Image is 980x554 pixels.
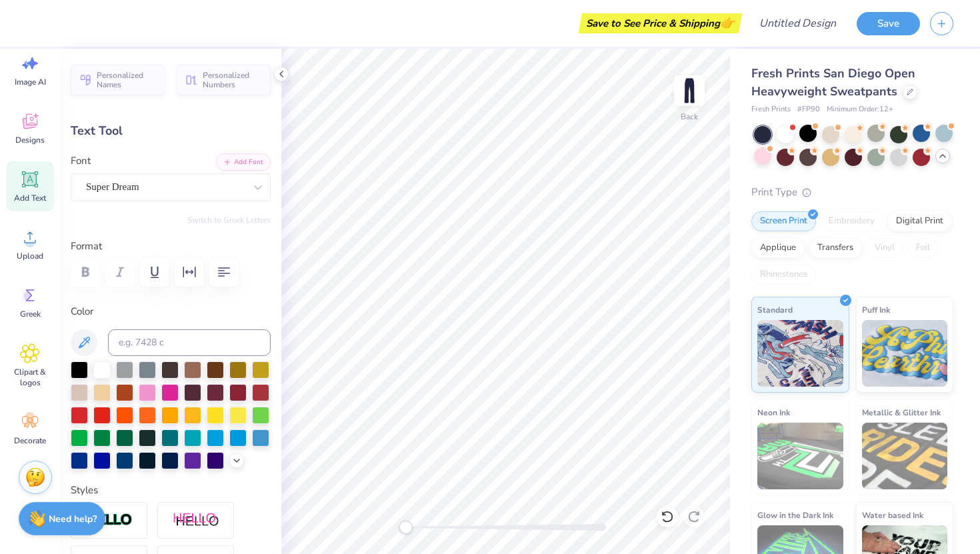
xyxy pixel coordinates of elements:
[676,77,703,104] img: Back
[757,303,793,317] span: Standard
[757,320,843,387] img: Standard
[797,104,820,115] span: # FP90
[857,12,920,35] button: Save
[399,521,413,534] div: Accessibility label
[720,15,735,31] span: 👉
[173,512,219,529] img: Shadow
[757,508,833,522] span: Glow in the Dark Ink
[862,508,923,522] span: Water based Ink
[827,104,893,115] span: Minimum Order: 12 +
[757,405,790,419] span: Neon Ink
[809,238,862,258] div: Transfers
[749,10,847,37] input: Untitled Design
[757,423,843,489] img: Neon Ink
[862,405,941,419] span: Metallic & Glitter Ink
[71,239,271,254] label: Format
[582,13,739,33] div: Save to See Price & Shipping
[8,367,52,388] span: Clipart & logos
[751,104,791,115] span: Fresh Prints
[14,193,46,203] span: Add Text
[862,423,948,489] img: Metallic & Glitter Ink
[15,135,45,145] span: Designs
[71,304,271,319] label: Color
[20,309,41,319] span: Greek
[862,303,890,317] span: Puff Ink
[71,483,98,498] label: Styles
[681,111,698,123] div: Back
[86,513,133,528] img: Stroke
[49,513,97,525] strong: Need help?
[862,320,948,387] img: Puff Ink
[177,65,271,95] button: Personalized Numbers
[15,77,46,87] span: Image AI
[751,211,816,231] div: Screen Print
[751,185,953,200] div: Print Type
[907,238,939,258] div: Foil
[17,251,43,261] span: Upload
[751,265,816,285] div: Rhinestones
[203,71,263,89] span: Personalized Numbers
[187,215,271,225] button: Switch to Greek Letters
[71,65,165,95] button: Personalized Names
[216,153,271,171] button: Add Font
[820,211,883,231] div: Embroidery
[71,153,91,169] label: Font
[71,122,271,140] div: Text Tool
[108,329,271,356] input: e.g. 7428 c
[887,211,952,231] div: Digital Print
[97,71,157,89] span: Personalized Names
[751,238,805,258] div: Applique
[751,65,915,99] span: Fresh Prints San Diego Open Heavyweight Sweatpants
[866,238,903,258] div: Vinyl
[14,435,46,446] span: Decorate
